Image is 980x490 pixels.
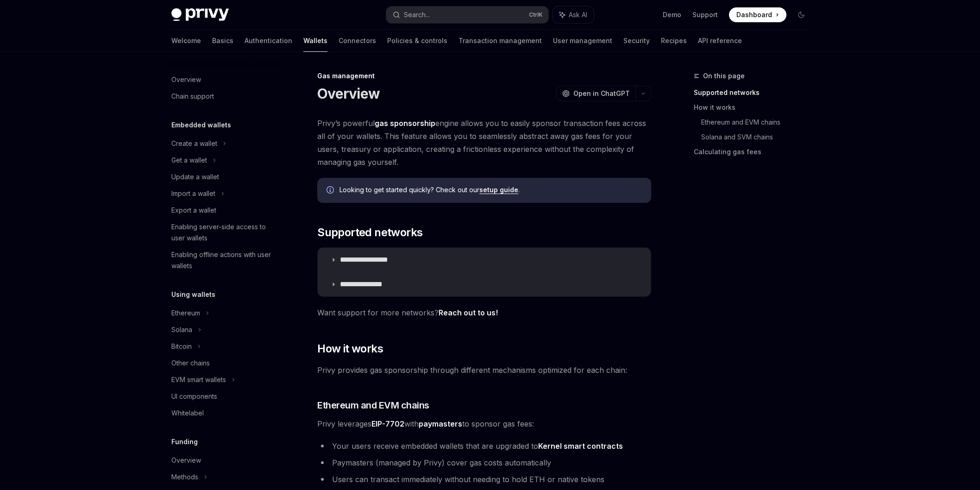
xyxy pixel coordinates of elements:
[171,436,198,447] h5: Funding
[171,249,277,271] div: Enabling offline actions with user wallets
[317,85,380,102] h1: Overview
[317,306,651,319] span: Want support for more networks?
[171,8,229,21] img: dark logo
[171,205,216,216] div: Export a wallet
[164,169,283,185] a: Update a wallet
[701,130,816,144] a: Solana and SVM chains
[171,408,204,419] div: Whitelabel
[212,30,233,52] a: Basics
[694,144,816,159] a: Calculating gas fees
[375,119,435,128] strong: gas sponsorship
[698,30,742,52] a: API reference
[439,308,498,318] a: Reach out to us!
[171,455,201,466] div: Overview
[701,115,816,130] a: Ethereum and EVM chains
[317,456,651,469] li: Paymasters (managed by Privy) cover gas costs automatically
[339,30,376,52] a: Connectors
[171,119,231,131] h5: Embedded wallets
[553,6,594,23] button: Ask AI
[623,30,650,52] a: Security
[317,71,651,81] div: Gas management
[479,186,518,194] a: setup guide
[171,171,219,182] div: Update a wallet
[317,473,651,486] li: Users can transact immediately without needing to hold ETH or native tokens
[317,417,651,430] span: Privy leverages with to sponsor gas fees:
[164,246,283,274] a: Enabling offline actions with user wallets
[386,6,548,23] button: Search...CtrlK
[529,11,543,19] span: Ctrl K
[459,30,542,52] a: Transaction management
[171,155,207,166] div: Get a wallet
[303,30,327,52] a: Wallets
[794,7,809,22] button: Toggle dark mode
[317,440,651,452] li: Your users receive embedded wallets that are upgraded to
[404,9,430,20] div: Search...
[245,30,292,52] a: Authentication
[164,71,283,88] a: Overview
[694,85,816,100] a: Supported networks
[317,117,651,169] span: Privy’s powerful engine allows you to easily sponsor transaction fees across all of your wallets....
[171,471,198,483] div: Methods
[171,374,226,385] div: EVM smart wallets
[317,399,429,412] span: Ethereum and EVM chains
[703,70,745,82] span: On this page
[694,100,816,115] a: How it works
[387,30,447,52] a: Policies & controls
[171,74,201,85] div: Overview
[556,86,635,101] button: Open in ChatGPT
[573,89,630,98] span: Open in ChatGPT
[164,452,283,469] a: Overview
[569,10,587,19] span: Ask AI
[171,358,210,369] div: Other chains
[419,419,462,428] strong: paymasters
[164,405,283,421] a: Whitelabel
[164,355,283,371] a: Other chains
[171,324,192,335] div: Solana
[692,10,718,19] a: Support
[171,308,200,319] div: Ethereum
[538,441,623,451] a: Kernel smart contracts
[164,88,283,105] a: Chain support
[553,30,612,52] a: User management
[171,30,201,52] a: Welcome
[171,341,192,352] div: Bitcoin
[171,289,215,300] h5: Using wallets
[729,7,786,22] a: Dashboard
[663,10,681,19] a: Demo
[317,364,651,377] span: Privy provides gas sponsorship through different mechanisms optimized for each chain:
[317,225,422,240] span: Supported networks
[371,419,404,429] a: EIP-7702
[171,221,277,244] div: Enabling server-side access to user wallets
[339,185,642,195] span: Looking to get started quickly? Check out our .
[171,138,217,149] div: Create a wallet
[164,219,283,246] a: Enabling server-side access to user wallets
[317,341,383,356] span: How it works
[171,188,215,199] div: Import a wallet
[171,391,217,402] div: UI components
[171,91,214,102] div: Chain support
[327,186,336,195] svg: Info
[164,388,283,405] a: UI components
[164,202,283,219] a: Export a wallet
[661,30,687,52] a: Recipes
[736,10,772,19] span: Dashboard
